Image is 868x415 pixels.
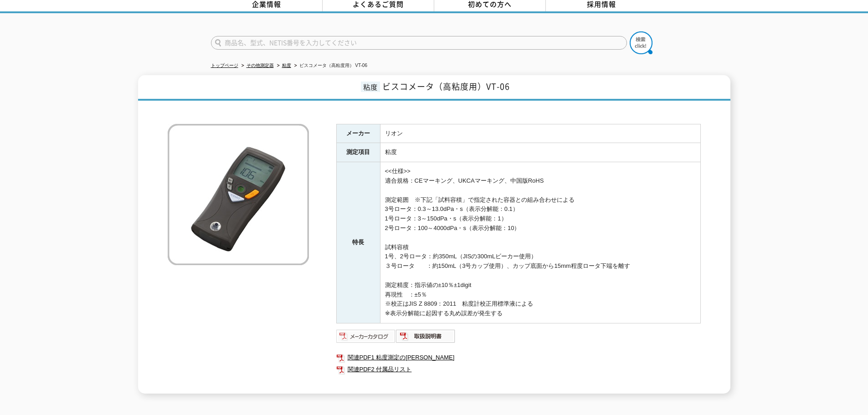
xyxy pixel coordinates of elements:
a: 取扱説明書 [396,335,456,342]
img: 取扱説明書 [396,329,456,343]
span: 粘度 [361,82,380,92]
td: 粘度 [380,143,700,162]
li: ビスコメータ（高粘度用） VT-06 [293,61,367,71]
th: 特長 [336,162,380,323]
td: <<仕様>> 適合規格：CEマーキング、UKCAマーキング、中国版RoHS 測定範囲 ※下記「試料容積」で指定された容器との組み合わせによる 3号ロータ：0.3～13.0dPa・s（表示分解能：... [380,162,700,323]
a: トップページ [211,63,238,68]
a: メーカーカタログ [336,335,396,342]
a: その他測定器 [247,63,274,68]
img: btn_search.png [630,31,652,54]
img: ビスコメータ（高粘度用） VT-06 [168,124,309,265]
td: リオン [380,124,700,143]
a: 関連PDF1 粘度測定の[PERSON_NAME] [336,352,701,364]
a: 関連PDF2 付属品リスト [336,364,701,375]
input: 商品名、型式、NETIS番号を入力してください [211,36,627,50]
th: メーカー [336,124,380,143]
th: 測定項目 [336,143,380,162]
a: 粘度 [282,63,291,68]
span: ビスコメータ（高粘度用）VT-06 [382,80,510,92]
img: メーカーカタログ [336,329,396,343]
